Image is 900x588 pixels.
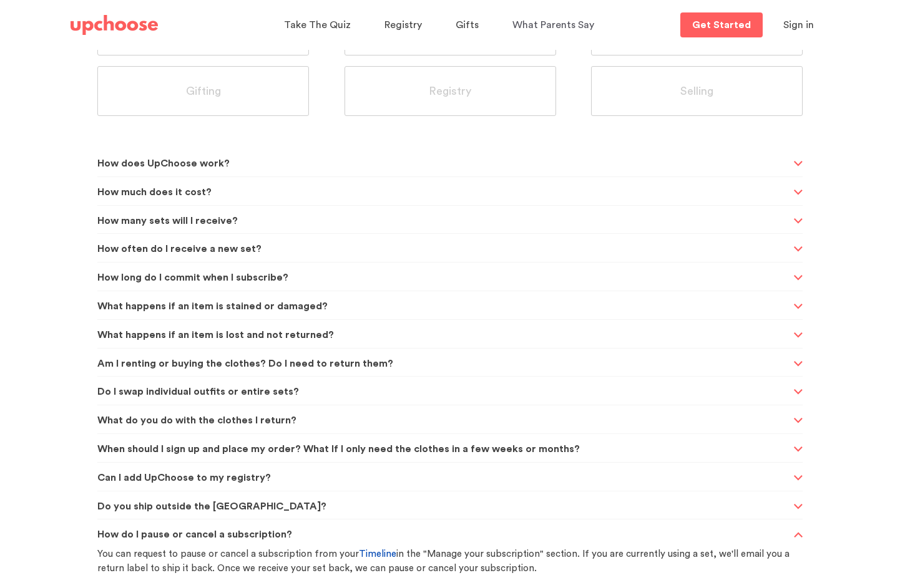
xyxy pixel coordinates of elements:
[97,234,790,264] span: How often do I receive a new set?
[97,549,359,559] span: You can request to pause or cancel a subscription from your
[97,148,790,179] span: How does UpChoose work?
[384,13,426,37] a: Registry
[783,20,814,30] span: Sign in
[97,519,790,550] span: How do I pause or cancel a subscription?
[512,20,594,30] span: What Parents Say
[97,463,790,493] span: Can I add UpChoose to my registry?
[97,206,790,236] span: How many sets will I receive?
[97,263,790,293] span: How long do I commit when I subscribe?
[680,12,763,37] a: Get Started
[97,491,790,522] span: Do you ship outside the [GEOGRAPHIC_DATA]?
[359,549,396,559] a: Timeline
[512,13,598,37] a: What Parents Say
[456,20,479,30] span: Gifts
[97,291,790,322] span: What happens if an item is stained or damaged?
[429,84,471,99] span: Registry
[768,12,829,37] button: Sign in
[384,20,422,30] span: Registry
[97,549,790,573] span: in the "Manage your subscription" section. If you are currently using a set, we'll email you a re...
[680,84,713,99] span: Selling
[97,177,790,208] span: How much does it cost?
[284,13,355,37] a: Take The Quiz
[97,377,790,407] span: Do I swap individual outfits or entire sets?
[97,434,790,465] span: When should I sign up and place my order? What If I only need the clothes in a few weeks or months?
[97,405,790,436] span: What do you do with the clothes I return?
[186,84,221,99] span: Gifting
[97,349,790,379] span: Am I renting or buying the clothes? Do I need to return them?
[97,320,790,350] span: What happens if an item is lost and not returned?
[456,13,482,37] a: Gifts
[692,20,751,30] p: Get Started
[71,12,158,38] a: UpChoose
[71,15,158,35] img: UpChoose
[284,20,351,30] span: Take The Quiz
